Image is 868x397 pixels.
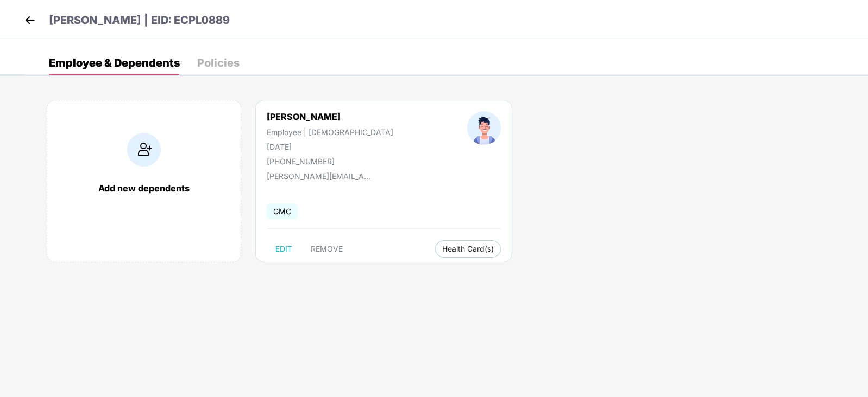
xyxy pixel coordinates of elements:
div: Employee & Dependents [49,57,180,68]
img: back [22,12,38,28]
div: [PHONE_NUMBER] [267,157,393,166]
span: GMC [267,203,298,219]
p: [PERSON_NAME] | EID: ECPL0889 [49,12,230,29]
span: EDIT [275,245,292,253]
div: [DATE] [267,142,393,151]
span: REMOVE [311,245,343,253]
div: Policies [197,57,240,68]
img: addIcon [127,133,161,167]
div: Add new dependents [58,183,230,194]
div: [PERSON_NAME] [267,111,393,122]
span: Health Card(s) [442,246,494,252]
div: Employee | [DEMOGRAPHIC_DATA] [267,127,393,137]
button: EDIT [267,240,301,258]
img: profileImage [467,111,501,145]
button: REMOVE [302,240,351,258]
button: Health Card(s) [435,240,501,258]
div: [PERSON_NAME][EMAIL_ADDRESS][PERSON_NAME][DOMAIN_NAME] [267,171,375,181]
